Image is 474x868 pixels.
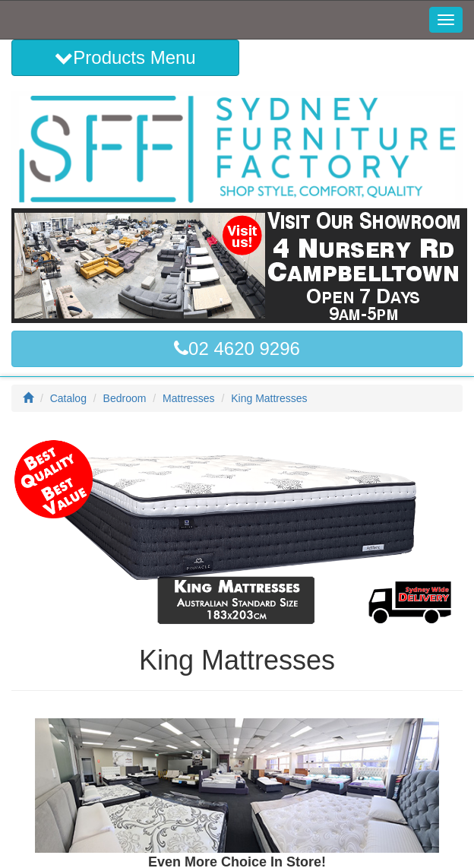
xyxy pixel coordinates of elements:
[11,435,463,630] img: King Mattresses
[35,718,439,853] img: Showroom
[11,331,463,367] a: 02 4620 9296
[103,392,147,404] a: Bedroom
[11,645,463,676] h1: King Mattresses
[11,91,463,207] img: Sydney Furniture Factory
[50,392,87,404] a: Catalog
[163,392,214,404] a: Mattresses
[11,40,239,76] button: Products Menu
[231,392,307,404] a: King Mattresses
